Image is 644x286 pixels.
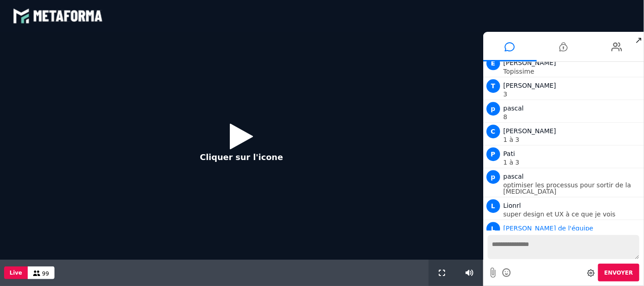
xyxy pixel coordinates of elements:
[504,136,642,143] p: 1 à 3
[504,91,642,97] p: 3
[504,182,642,195] p: optimiser les processus pour sortir de la [MEDICAL_DATA]
[504,173,524,180] span: pascal
[486,170,500,184] span: p
[504,59,556,66] span: [PERSON_NAME]
[504,127,556,135] span: [PERSON_NAME]
[4,266,28,279] button: Live
[504,211,642,217] p: super design et UX à ce que je vois
[504,82,556,89] span: [PERSON_NAME]
[504,105,524,112] span: pascal
[504,114,642,120] p: 8
[191,116,292,175] button: Cliquer sur l'icone
[486,79,500,93] span: T
[200,151,283,163] p: Cliquer sur l'icone
[604,270,633,276] span: Envoyer
[42,271,49,277] span: 99
[504,202,521,209] span: Lionrl
[486,102,500,115] span: p
[486,222,500,236] span: L
[486,147,500,161] span: P
[504,159,642,166] p: 1 à 3
[598,264,639,281] button: Envoyer
[504,225,594,232] span: Animateur
[486,199,500,213] span: L
[486,56,500,70] span: E
[486,125,500,138] span: C
[504,68,642,75] p: Topissime
[504,150,515,157] span: Pati
[634,32,644,48] span: ↗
